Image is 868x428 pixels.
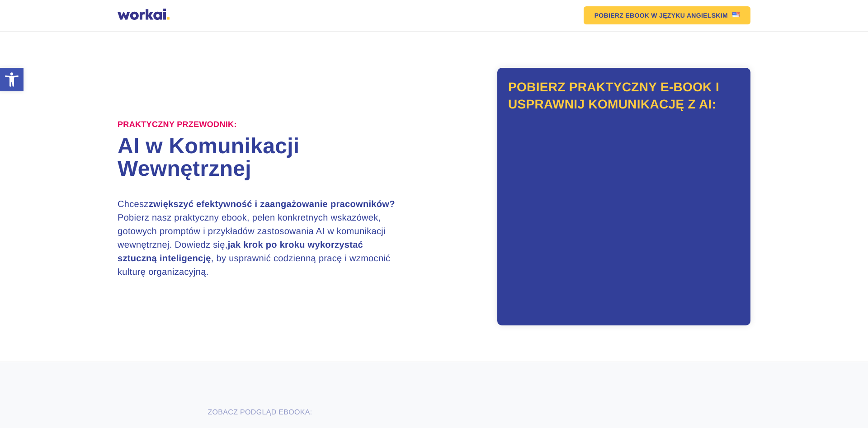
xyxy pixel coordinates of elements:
p: ZOBACZ PODGLĄD EBOOKA: [118,407,402,418]
em: POBIERZ EBOOK [594,12,650,19]
img: US flag [732,12,740,17]
iframe: Form 1 [509,123,739,309]
a: POBIERZ EBOOKW JĘZYKU ANGIELSKIMUS flag [584,6,750,24]
h3: Chcesz Pobierz nasz praktyczny ebook, pełen konkretnych wskazówek, gotowych promptów i przykładów... [118,198,402,279]
strong: zwiększyć efektywność i zaangażowanie pracowników? [149,199,395,209]
h1: AI w Komunikacji Wewnętrznej [118,135,434,180]
label: Praktyczny przewodnik: [118,120,237,130]
strong: jak krok po kroku wykorzystać sztuczną inteligencję [118,240,363,263]
h2: Pobierz praktyczny e-book i usprawnij komunikację z AI: [508,79,740,113]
